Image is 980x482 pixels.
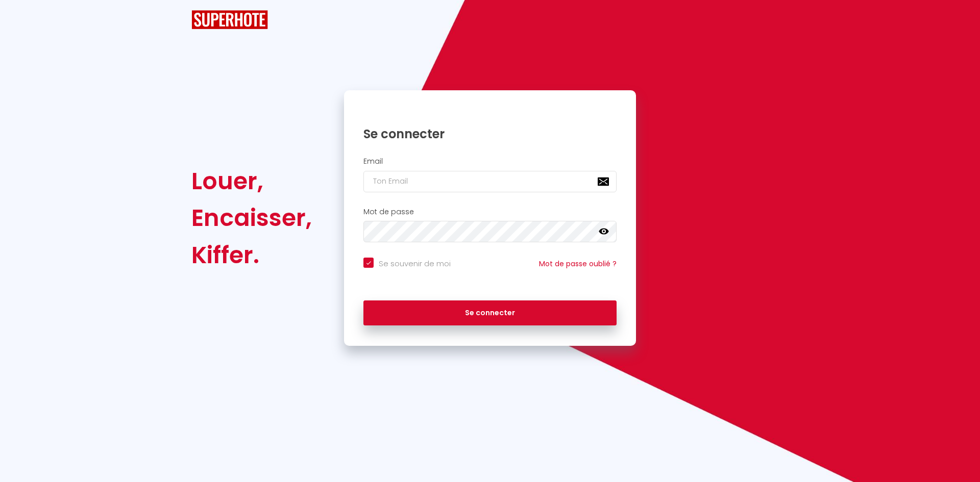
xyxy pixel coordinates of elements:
[191,199,312,236] div: Encaisser,
[363,300,617,326] button: Se connecter
[363,171,617,192] input: Ton Email
[191,237,312,273] div: Kiffer.
[539,259,617,269] a: Mot de passe oublié ?
[191,163,312,199] div: Louer,
[191,10,268,29] img: SuperHote logo
[363,208,617,216] h2: Mot de passe
[363,126,617,142] h1: Se connecter
[363,157,617,166] h2: Email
